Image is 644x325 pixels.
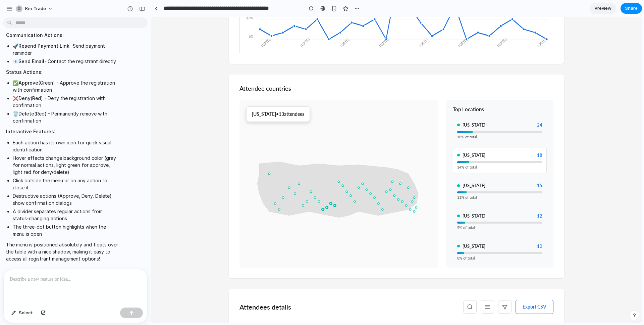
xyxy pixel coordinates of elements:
span: [US_STATE] [311,226,334,232]
div: 9 % of total [306,208,391,213]
div: $0 [97,16,102,22]
li: ✅ (Green) - Approve the registration with confirmation [13,79,118,93]
a: Preview [590,3,616,14]
span: 24 [386,105,391,111]
span: Select [19,310,33,316]
button: km-trade [13,3,56,14]
h3: Attendees details [88,286,140,293]
li: A divider separates regular actions from status-changing actions [13,208,118,222]
div: [DATE] [266,19,278,31]
strong: Deny [18,95,31,101]
div: 14 % of total [306,147,391,153]
li: 📧 - Contact the registrant directly [13,58,118,65]
span: [US_STATE] [311,165,334,172]
span: 10 [386,226,391,232]
li: Hover effects change background color (gray for normal actions, light green for approve, light re... [13,154,118,176]
li: Destructive actions (Approve, Deny, Delete) show confirmation dialogs [13,192,118,206]
div: [DATE] [148,19,159,31]
div: [DATE] [345,19,356,31]
strong: Send Email [18,58,44,64]
li: Each action has its own icon for quick visual identification [13,139,118,153]
strong: Status Actions: [6,69,43,75]
div: [DATE] [227,19,238,31]
div: [US_STATE] • 13 attendees [95,89,159,105]
span: [US_STATE] [311,196,334,202]
div: [DATE] [384,19,396,31]
li: Click outside the menu or on any action to close it [13,177,118,191]
strong: Approve [18,80,38,86]
strong: Resend Payment Link [18,43,69,49]
li: 🗑️ (Red) - Permanently remove with confirmation [13,110,118,124]
span: 18 [386,135,391,141]
th: Payment Status [324,305,374,321]
li: The three-dot button highlights when the menu is open [13,223,118,237]
div: [DATE] [306,19,317,31]
span: Preview [595,5,611,12]
span: 12 [386,196,391,202]
div: 18 % of total [306,117,391,123]
span: [US_STATE] [311,135,334,141]
button: Select [8,308,36,318]
span: 15 [386,165,391,172]
li: 🚀 - Send payment reminder [13,42,118,56]
h3: Attendee countries [88,68,402,75]
span: Share [625,5,638,12]
div: [DATE] [109,19,120,31]
th: Actions [375,305,402,321]
strong: Delete [18,111,34,117]
li: ❌ (Red) - Deny the registration with confirmation [13,95,118,109]
th: Registered Date [265,305,324,321]
div: [DATE] [187,19,199,31]
div: 11 % of total [306,178,391,183]
span: km-trade [25,5,46,12]
strong: Communication Actions: [6,32,64,38]
th: Name [103,305,265,321]
div: 8 % of total [306,238,391,244]
strong: Interactive Features: [6,129,55,134]
h4: Top Locations [302,89,395,95]
span: [US_STATE] [311,105,334,111]
button: Share [621,3,642,14]
button: Export CSV [364,283,402,297]
p: The menu is positioned absolutely and floats over the table with a nice shadow, making it easy to... [6,241,118,262]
